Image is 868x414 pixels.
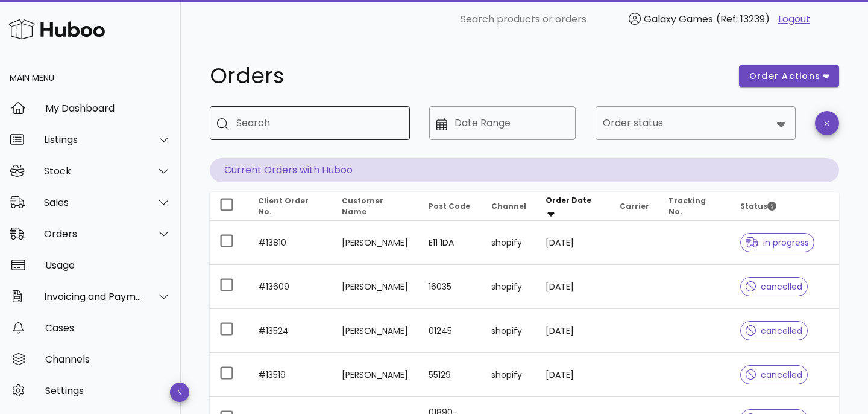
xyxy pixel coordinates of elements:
[620,201,649,211] span: Carrier
[746,238,810,247] span: in progress
[419,265,482,309] td: 16035
[482,309,536,353] td: shopify
[746,371,803,379] span: cancelled
[210,65,725,87] h1: Orders
[716,12,770,26] span: (Ref: 13239)
[536,221,610,265] td: [DATE]
[740,201,776,211] span: Status
[248,353,332,397] td: #13519
[596,106,796,140] div: Order status
[659,192,730,221] th: Tracking No.
[610,192,659,221] th: Carrier
[429,201,470,211] span: Post Code
[482,192,536,221] th: Channel
[45,260,171,271] div: Usage
[482,353,536,397] td: shopify
[778,12,810,27] a: Logout
[44,134,142,145] div: Listings
[332,192,420,221] th: Customer Name
[731,192,839,221] th: Status
[332,265,420,309] td: [PERSON_NAME]
[749,70,821,83] span: order actions
[248,221,332,265] td: #13810
[210,158,839,182] p: Current Orders with Huboo
[546,195,591,205] span: Order Date
[45,322,171,334] div: Cases
[248,265,332,309] td: #13609
[419,192,482,221] th: Post Code
[44,197,142,208] div: Sales
[644,12,713,26] span: Galaxy Games
[419,353,482,397] td: 55129
[419,309,482,353] td: 01245
[45,385,171,396] div: Settings
[248,309,332,353] td: #13524
[482,265,536,309] td: shopify
[491,201,526,211] span: Channel
[332,221,420,265] td: [PERSON_NAME]
[332,353,420,397] td: [PERSON_NAME]
[44,291,142,302] div: Invoicing and Payments
[44,165,142,177] div: Stock
[258,196,309,217] span: Client Order No.
[536,265,610,309] td: [DATE]
[536,309,610,353] td: [DATE]
[482,221,536,265] td: shopify
[45,103,171,114] div: My Dashboard
[536,192,610,221] th: Order Date: Sorted descending. Activate to remove sorting.
[44,228,142,240] div: Orders
[45,354,171,365] div: Channels
[248,192,332,221] th: Client Order No.
[746,282,803,291] span: cancelled
[332,309,420,353] td: [PERSON_NAME]
[342,196,383,217] span: Customer Name
[8,16,105,42] img: Huboo Logo
[746,326,803,335] span: cancelled
[536,353,610,397] td: [DATE]
[739,65,839,87] button: order actions
[419,221,482,265] td: E11 1DA
[668,196,706,217] span: Tracking No.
